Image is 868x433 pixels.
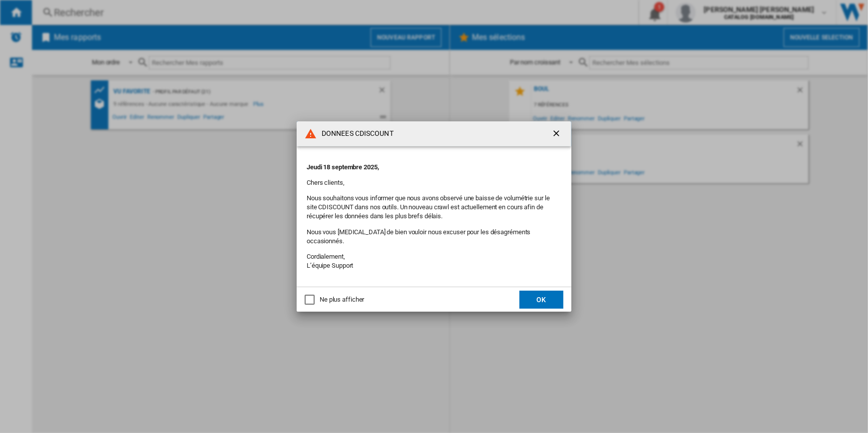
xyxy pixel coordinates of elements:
div: Ne plus afficher [320,295,364,304]
p: Nous souhaitons vous informer que nous avons observé une baisse de volumétrie sur le site CDISCOU... [307,194,561,221]
p: Nous vous [MEDICAL_DATA] de bien vouloir nous excuser pour les désagréments occasionnés. [307,228,561,246]
button: getI18NText('BUTTONS.CLOSE_DIALOG') [547,124,567,144]
md-checkbox: Ne plus afficher [305,295,364,305]
p: Cordialement, L’équipe Support [307,252,561,270]
h4: DONNEES CDISCOUNT [317,129,394,139]
button: OK [519,291,563,309]
ng-md-icon: getI18NText('BUTTONS.CLOSE_DIALOG') [551,128,563,140]
strong: Jeudi 18 septembre 2025, [307,163,379,171]
p: Chers clients, [307,178,561,187]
